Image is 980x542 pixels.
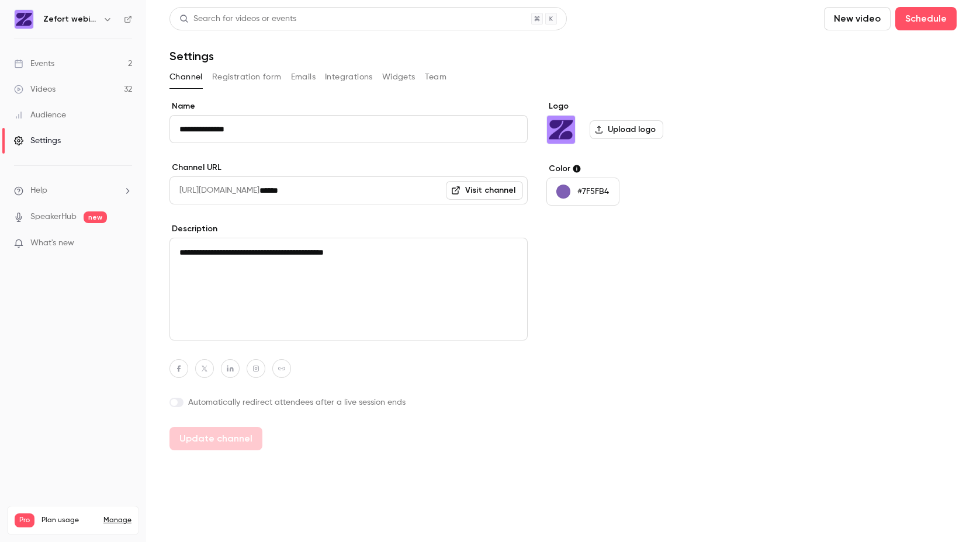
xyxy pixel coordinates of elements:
[546,163,726,175] label: Color
[30,211,77,223] a: SpeakerHub
[577,186,609,197] p: #7F5FB4
[41,516,96,525] span: Plan usage
[325,68,373,86] button: Integrations
[169,176,259,204] span: [URL][DOMAIN_NAME]
[14,58,54,70] div: Events
[30,185,47,197] span: Help
[118,238,132,249] iframe: Noticeable Trigger
[14,109,66,121] div: Audience
[169,68,203,86] button: Channel
[14,185,132,197] li: help-dropdown-opener
[291,68,316,86] button: Emails
[15,513,34,527] span: Pro
[895,7,957,30] button: Schedule
[425,68,447,86] button: Team
[547,116,575,144] img: Zefort webinars
[169,223,528,235] label: Description
[15,10,33,29] img: Zefort webinars
[84,211,107,223] span: new
[14,135,61,147] div: Settings
[546,178,619,206] button: #7F5FB4
[103,516,131,525] a: Manage
[14,84,56,95] div: Videos
[169,100,528,112] label: Name
[179,13,296,25] div: Search for videos or events
[43,13,98,25] h6: Zefort webinars
[546,100,726,144] section: Logo
[546,100,726,112] label: Logo
[169,397,528,408] label: Automatically redirect attendees after a live session ends
[169,162,528,173] label: Channel URL
[30,237,74,249] span: What's new
[590,120,663,139] label: Upload logo
[382,68,415,86] button: Widgets
[169,49,214,63] h1: Settings
[446,181,523,200] a: Visit channel
[212,68,282,86] button: Registration form
[824,7,891,30] button: New video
